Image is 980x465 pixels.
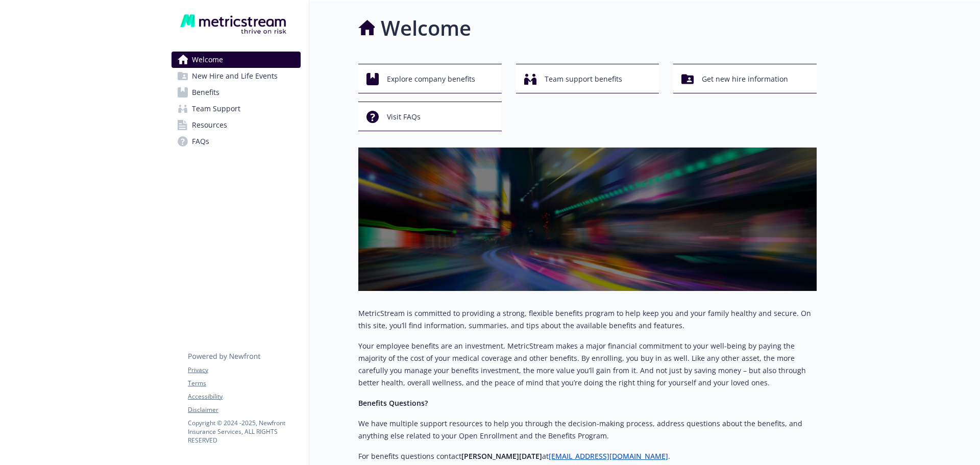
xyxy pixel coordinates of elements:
[358,418,817,442] p: We have multiple support resources to help you through the decision-making process, address quest...
[171,84,301,101] a: Benefits
[549,451,668,461] a: [EMAIL_ADDRESS][DOMAIN_NAME]
[188,379,300,388] a: Terms
[358,450,817,462] p: For benefits questions contact at .
[192,101,240,117] span: Team Support
[192,52,223,68] span: Welcome
[516,64,659,93] button: Team support benefits
[358,398,428,408] strong: Benefits Questions?
[358,307,817,332] p: MetricStream is committed to providing a strong, flexible benefits program to help keep you and y...
[387,107,421,127] span: Visit FAQs
[188,392,300,401] a: Accessibility
[192,68,278,84] span: New Hire and Life Events
[358,340,817,389] p: Your employee benefits are an investment. MetricStream makes a major financial commitment to your...
[192,117,227,133] span: Resources
[192,133,209,150] span: FAQs
[461,451,542,461] strong: [PERSON_NAME][DATE]
[673,64,817,93] button: Get new hire information
[171,133,301,150] a: FAQs
[381,13,471,43] h1: Welcome
[188,405,300,414] a: Disclaimer
[358,148,817,291] img: overview page banner
[387,69,475,89] span: Explore company benefits
[358,64,502,93] button: Explore company benefits
[171,101,301,117] a: Team Support
[358,102,502,131] button: Visit FAQs
[171,68,301,84] a: New Hire and Life Events
[171,52,301,68] a: Welcome
[545,69,622,89] span: Team support benefits
[188,365,300,375] a: Privacy
[188,419,300,445] p: Copyright © 2024 - 2025 , Newfront Insurance Services, ALL RIGHTS RESERVED
[171,117,301,133] a: Resources
[702,69,788,89] span: Get new hire information
[192,84,219,101] span: Benefits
